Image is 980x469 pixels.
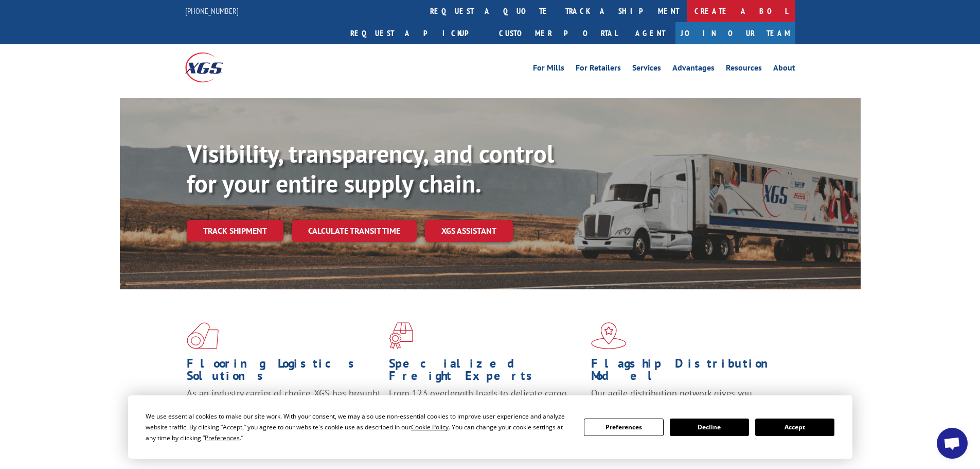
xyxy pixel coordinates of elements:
[187,220,283,241] a: Track shipment
[185,6,239,16] a: [PHONE_NUMBER]
[632,64,661,75] a: Services
[205,433,240,442] span: Preferences
[937,428,968,459] a: Open chat
[773,64,795,75] a: About
[187,137,554,199] b: Visibility, transparency, and control for your entire supply chain.
[675,22,795,44] a: Join Our Team
[755,419,834,436] button: Accept
[187,357,381,387] h1: Flooring Logistics Solutions
[292,220,417,242] a: Calculate transit time
[591,357,786,387] h1: Flagship Distribution Model
[411,423,449,431] span: Cookie Policy
[625,22,675,44] a: Agent
[672,64,715,75] a: Advantages
[584,419,663,436] button: Preferences
[389,322,413,349] img: xgs-icon-focused-on-flooring-red
[389,357,583,387] h1: Specialized Freight Experts
[389,387,583,433] p: From 123 overlength loads to delicate cargo, our experienced staff knows the best way to move you...
[187,387,381,424] span: As an industry carrier of choice, XGS has brought innovation and dedication to flooring logistics...
[425,220,513,242] a: XGS ASSISTANT
[128,395,852,459] div: Cookie Consent Prompt
[146,411,572,443] div: We use essential cookies to make our site work. With your consent, we may also use non-essential ...
[533,64,564,75] a: For Mills
[187,322,219,349] img: xgs-icon-total-supply-chain-intelligence-red
[491,22,625,44] a: Customer Portal
[576,64,621,75] a: For Retailers
[670,419,749,436] button: Decline
[726,64,762,75] a: Resources
[591,322,627,349] img: xgs-icon-flagship-distribution-model-red
[591,387,780,411] span: Our agile distribution network gives you nationwide inventory management on demand.
[343,22,491,44] a: Request a pickup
